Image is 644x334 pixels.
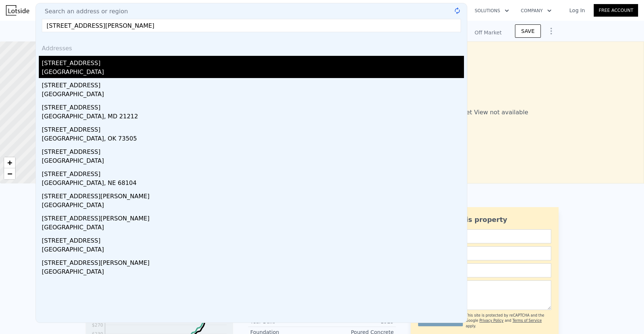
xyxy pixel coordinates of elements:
[544,24,559,38] button: Show Options
[473,29,503,36] div: Off Market
[42,189,464,201] div: [STREET_ADDRESS][PERSON_NAME]
[39,38,464,56] div: Addresses
[512,318,542,323] a: Terms of Service
[515,24,541,38] button: SAVE
[42,223,464,233] div: [GEOGRAPHIC_DATA]
[42,56,464,68] div: [STREET_ADDRESS]
[42,90,464,100] div: [GEOGRAPHIC_DATA]
[42,68,464,78] div: [GEOGRAPHIC_DATA]
[42,122,464,134] div: [STREET_ADDRESS]
[42,19,461,32] input: Enter an address, city, region, neighborhood or zip code
[42,201,464,211] div: [GEOGRAPHIC_DATA]
[42,100,464,112] div: [STREET_ADDRESS]
[42,233,464,245] div: [STREET_ADDRESS]
[560,7,594,14] a: Log In
[4,157,15,168] a: Zoom in
[466,313,551,329] div: This site is protected by reCAPTCHA and the Google and apply.
[469,4,515,17] button: Solutions
[42,245,464,256] div: [GEOGRAPHIC_DATA]
[92,323,103,328] tspan: $270
[42,145,464,156] div: [STREET_ADDRESS]
[418,263,551,277] input: Phone
[418,229,551,243] input: Name
[42,179,464,189] div: [GEOGRAPHIC_DATA], NE 68104
[594,4,638,17] a: Free Account
[42,267,464,278] div: [GEOGRAPHIC_DATA]
[515,4,557,17] button: Company
[7,158,12,167] span: +
[42,256,464,267] div: [STREET_ADDRESS][PERSON_NAME]
[42,211,464,223] div: [STREET_ADDRESS][PERSON_NAME]
[4,168,15,179] a: Zoom out
[42,156,464,167] div: [GEOGRAPHIC_DATA]
[6,5,29,16] img: Lotside
[42,167,464,179] div: [STREET_ADDRESS]
[338,41,644,183] div: Street View not available
[42,112,464,122] div: [GEOGRAPHIC_DATA], MD 21212
[7,169,12,178] span: −
[42,78,464,90] div: [STREET_ADDRESS]
[418,246,551,260] input: Email
[39,7,128,16] span: Search an address or region
[479,318,504,323] a: Privacy Policy
[42,134,464,145] div: [GEOGRAPHIC_DATA], OK 73505
[418,215,551,225] div: Ask about this property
